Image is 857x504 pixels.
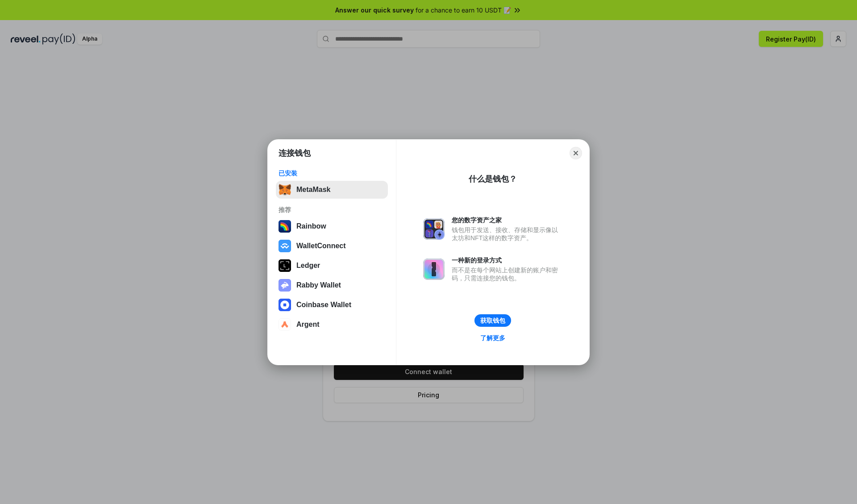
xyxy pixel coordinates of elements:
[296,262,320,270] div: Ledger
[452,216,562,224] div: 您的数字资产之家
[276,296,388,314] button: Coinbase Wallet
[276,237,388,255] button: WalletConnect
[279,148,311,158] h1: 连接钱包
[296,242,346,250] div: WalletConnect
[279,240,291,252] img: svg+xml,%3Csvg%20width%3D%2228%22%20height%3D%2228%22%20viewBox%3D%220%200%2028%2028%22%20fill%3D...
[296,186,330,194] div: MetaMask
[452,266,562,282] div: 而不是在每个网站上创建新的账户和密码，只需连接您的钱包。
[452,226,562,242] div: 钱包用于发送、接收、存储和显示像以太坊和NFT这样的数字资产。
[279,279,291,292] img: svg+xml,%3Csvg%20xmlns%3D%22http%3A%2F%2Fwww.w3.org%2F2000%2Fsvg%22%20fill%3D%22none%22%20viewBox...
[276,181,388,199] button: MetaMask
[480,317,505,325] div: 获取钱包
[452,256,562,264] div: 一种新的登录方式
[279,169,385,177] div: 已安装
[279,299,291,311] img: svg+xml,%3Csvg%20width%3D%2228%22%20height%3D%2228%22%20viewBox%3D%220%200%2028%2028%22%20fill%3D...
[423,258,445,280] img: svg+xml,%3Csvg%20xmlns%3D%22http%3A%2F%2Fwww.w3.org%2F2000%2Fsvg%22%20fill%3D%22none%22%20viewBox...
[296,281,341,289] div: Rabby Wallet
[276,257,388,275] button: Ledger
[423,218,445,240] img: svg+xml,%3Csvg%20xmlns%3D%22http%3A%2F%2Fwww.w3.org%2F2000%2Fsvg%22%20fill%3D%22none%22%20viewBox...
[469,174,517,184] div: 什么是钱包？
[276,316,388,333] button: Argent
[475,332,511,344] a: 了解更多
[296,321,320,329] div: Argent
[279,220,291,233] img: svg+xml,%3Csvg%20width%3D%22120%22%20height%3D%22120%22%20viewBox%3D%220%200%20120%20120%22%20fil...
[480,334,505,342] div: 了解更多
[279,259,291,272] img: svg+xml,%3Csvg%20xmlns%3D%22http%3A%2F%2Fwww.w3.org%2F2000%2Fsvg%22%20width%3D%2228%22%20height%3...
[276,217,388,235] button: Rainbow
[474,314,511,327] button: 获取钱包
[279,206,385,214] div: 推荐
[296,222,326,230] div: Rainbow
[570,147,582,159] button: Close
[279,183,291,196] img: svg+xml,%3Csvg%20fill%3D%22none%22%20height%3D%2233%22%20viewBox%3D%220%200%2035%2033%22%20width%...
[296,301,351,309] div: Coinbase Wallet
[276,276,388,294] button: Rabby Wallet
[279,318,291,331] img: svg+xml,%3Csvg%20width%3D%2228%22%20height%3D%2228%22%20viewBox%3D%220%200%2028%2028%22%20fill%3D...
